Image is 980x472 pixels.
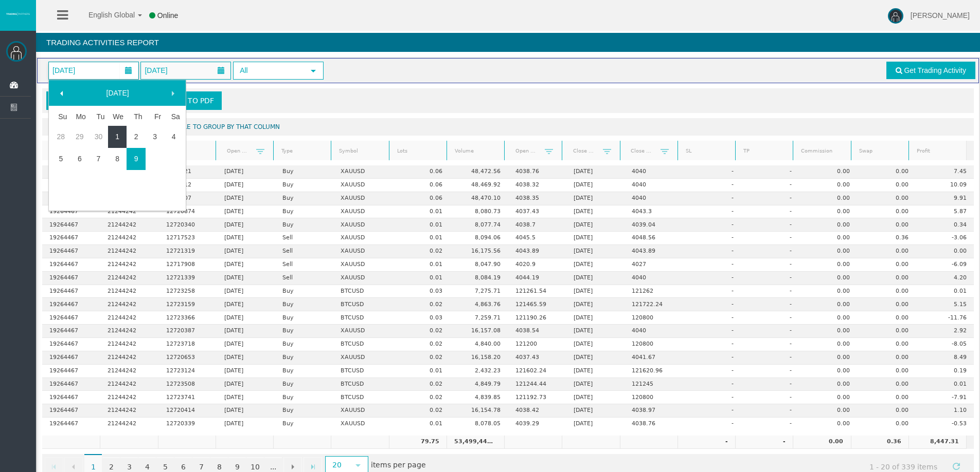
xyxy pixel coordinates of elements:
td: XAUUSD [333,232,391,245]
td: Sell [275,258,333,272]
td: 16,175.56 [450,245,508,258]
td: 19264467 [42,365,100,378]
td: 19264467 [42,205,100,219]
td: [DATE] [217,245,275,258]
td: 0.00 [799,338,857,351]
td: 19264467 [42,165,100,179]
td: 21244242 [100,272,158,285]
td: Buy [275,192,333,205]
a: 4 [164,127,183,146]
td: 10.09 [916,179,974,192]
td: - [683,192,741,205]
td: 0.00 [858,165,916,179]
td: Sell [275,245,333,258]
td: 21244242 [100,232,158,245]
td: 121722.24 [625,298,683,311]
td: 19264467 [42,232,100,245]
a: 1 [108,127,127,146]
td: XAUUSD [333,192,391,205]
td: 0.00 [799,351,857,365]
td: BTCUSD [333,298,391,311]
td: 0.00 [799,272,857,285]
td: [DATE] [217,205,275,219]
td: 4043.3 [625,205,683,219]
span: select [309,67,317,75]
td: 19264467 [42,338,100,351]
td: 0.00 [799,365,857,378]
td: - [683,272,741,285]
a: 3 [146,127,165,146]
td: 0.01 [391,272,450,285]
td: [DATE] [566,245,625,258]
a: 5 [51,149,70,168]
td: 4038.7 [508,218,566,232]
td: [DATE] [566,311,625,325]
td: 19264467 [42,179,100,192]
td: - [741,285,799,298]
td: - [683,365,741,378]
td: 12721319 [158,245,217,258]
td: 4037.43 [508,351,566,365]
a: [DATE] [74,84,162,102]
td: Buy [275,218,333,232]
td: - [683,179,741,192]
td: 0.00 [858,258,916,272]
td: 8485907 [158,192,217,205]
td: 8,077.74 [450,218,508,232]
td: [DATE] [566,205,625,219]
td: - [741,365,799,378]
td: 0.02 [391,351,450,365]
td: - [683,298,741,311]
td: 0.02 [391,378,450,391]
a: 30 [89,127,108,146]
td: 4040 [625,192,683,205]
td: [DATE] [566,351,625,365]
td: 0.00 [799,179,857,192]
td: 0.00 [858,218,916,232]
td: Buy [275,378,333,391]
td: 21244242 [100,298,158,311]
td: 121200 [508,338,566,351]
td: 19264467 [42,245,100,258]
td: Sell [275,232,333,245]
td: XAUUSD [333,325,391,338]
td: 8485921 [158,165,217,179]
td: 0.06 [391,179,450,192]
td: 0.00 [858,351,916,365]
td: 0.01 [391,365,450,378]
td: 0.00 [799,165,857,179]
td: 2.92 [916,325,974,338]
td: 0.00 [858,285,916,298]
td: 4038.54 [508,325,566,338]
td: - [683,285,741,298]
td: XAUUSD [333,205,391,219]
td: 0.06 [391,165,450,179]
td: 19264467 [42,258,100,272]
td: 21244242 [100,338,158,351]
td: - [741,179,799,192]
td: - [741,192,799,205]
td: 4040 [625,179,683,192]
td: 8,047.90 [450,258,508,272]
td: 0.00 [858,338,916,351]
td: 12720874 [158,205,217,219]
td: 12723124 [158,365,217,378]
td: 12717908 [158,258,217,272]
td: 4.20 [916,272,974,285]
td: 12721339 [158,272,217,285]
td: [DATE] [217,192,275,205]
td: 21244242 [100,351,158,365]
td: 0.19 [916,365,974,378]
td: 7,259.71 [450,311,508,325]
td: 4048.56 [625,232,683,245]
td: 4040 [625,165,683,179]
td: [DATE] [217,179,275,192]
td: 0.06 [391,192,450,205]
td: 21244242 [100,325,158,338]
td: 7,275.71 [450,285,508,298]
a: Type [275,144,330,158]
td: 19264467 [42,298,100,311]
td: BTCUSD [333,285,391,298]
td: [DATE] [566,272,625,285]
td: 12720340 [158,218,217,232]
